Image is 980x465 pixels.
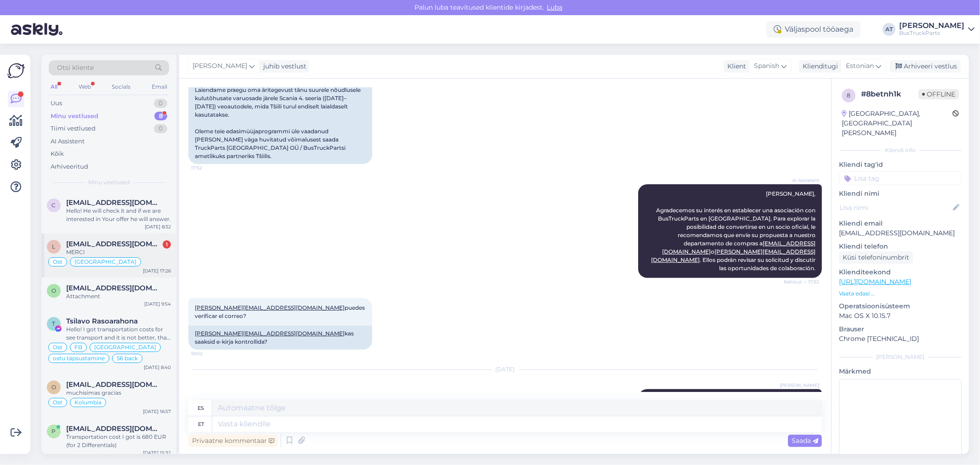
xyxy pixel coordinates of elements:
div: Minu vestlused [51,112,98,121]
div: Privaatne kommentaar [188,435,278,447]
span: Ost [53,400,62,405]
div: [PERSON_NAME] [899,22,964,29]
span: Offline [918,89,959,99]
span: ostu täpsustamine [53,356,105,361]
span: T [52,320,56,327]
div: BusTruckParts [899,29,964,37]
div: 0 [154,124,167,133]
span: prestenergy@gmail.com [66,425,162,433]
div: Tiimi vestlused [51,124,96,133]
div: AT [883,23,895,36]
div: Attachment [66,292,171,301]
span: Spanish [754,61,779,71]
div: [DATE] 17:26 [143,267,171,274]
span: Tsilavo Rasoarahona [66,317,138,325]
span: p [52,428,56,435]
div: [GEOGRAPHIC_DATA], [GEOGRAPHIC_DATA][PERSON_NAME] [842,109,952,138]
span: Nähtud ✓ 17:52 [784,278,819,285]
div: 0 [154,99,167,108]
div: AI Assistent [51,137,85,146]
div: Lugupeetud BusTruckPartsi meeskond, Minu nimi on [PERSON_NAME] [PERSON_NAME] Tšiili ettevõtte [PE... [188,24,372,164]
p: Klienditeekond [839,267,962,277]
p: Kliendi nimi [839,189,962,198]
span: Kolumbia [74,400,102,405]
div: [DATE] 15:32 [143,449,171,456]
input: Lisa nimi [839,203,951,213]
div: Socials [110,81,132,93]
span: olgalizeth03@gmail.com [66,284,162,292]
a: [PERSON_NAME][EMAIL_ADDRESS][DOMAIN_NAME] [651,248,816,263]
a: [PERSON_NAME]BusTruckParts [899,22,974,37]
div: Web [77,81,93,93]
div: [DATE] 16:57 [143,408,171,415]
div: Hello! I got transportation costs for see transport and it is not better, than air transport... O... [66,325,171,342]
span: Luba [544,3,566,11]
div: 1 [163,240,171,249]
span: FB [74,345,82,350]
span: lioudof@gmail.com [66,240,162,248]
div: Kõik [51,149,64,159]
div: [DATE] [188,365,822,374]
p: Operatsioonisüsteem [839,301,962,311]
div: [DATE] 9:54 [144,301,171,307]
div: Kliendi info [839,146,962,154]
span: o [51,384,56,391]
p: [EMAIL_ADDRESS][DOMAIN_NAME] [839,228,962,238]
a: [PERSON_NAME][EMAIL_ADDRESS][DOMAIN_NAME] [195,330,345,337]
span: Estonian [846,61,874,71]
div: [DATE] 8:40 [144,364,171,371]
p: Brauser [839,324,962,334]
span: S6 back [117,356,138,361]
span: Minu vestlused [88,178,130,187]
span: 17:52 [191,164,226,171]
div: Email [150,81,169,93]
span: [GEOGRAPHIC_DATA] [74,259,136,265]
p: Kliendi tag'id [839,160,962,170]
p: Kliendi email [839,219,962,228]
div: 8 [154,112,167,121]
span: [PERSON_NAME] [193,61,247,71]
span: l [52,243,56,250]
div: kas saaksid e-kirja kontrollida? [188,326,372,350]
div: juhib vestlust [260,62,306,71]
span: AI Assistent [785,177,819,184]
span: Saada [792,437,818,445]
div: et [198,416,204,432]
a: [URL][DOMAIN_NAME] [839,278,911,286]
a: [PERSON_NAME][EMAIL_ADDRESS][DOMAIN_NAME] [195,304,345,311]
img: Askly Logo [7,62,25,79]
span: c [52,202,56,209]
span: Otsi kliente [57,63,94,73]
div: Arhiveeri vestlus [890,60,961,73]
span: Ost [53,259,62,265]
div: Hello! He will check it and if we are interested in Your offer he will answer. [66,207,171,223]
p: Kliendi telefon [839,242,962,251]
p: Vaata edasi ... [839,289,962,298]
div: # 8betnh1k [861,89,918,100]
p: Mac OS X 10.15.7 [839,311,962,321]
div: Klienditugi [799,62,838,71]
span: contacto@trianatruck.com [66,198,162,207]
div: All [49,81,59,93]
span: puedes verificar el correo? [195,304,366,319]
div: Väljaspool tööaega [766,21,861,38]
span: o [51,287,56,294]
span: [PERSON_NAME] [780,382,819,389]
div: Uus [51,99,62,108]
div: Klient [724,62,746,71]
div: Küsi telefoninumbrit [839,251,913,264]
div: [DATE] 8:32 [145,223,171,230]
span: 8 [847,92,850,99]
span: olgalizeth03@gmail.com [66,380,162,389]
div: MERCI [66,248,171,256]
div: es [198,400,204,416]
input: Lisa tag [839,171,962,185]
p: Märkmed [839,367,962,376]
div: Arhiveeritud [51,162,88,171]
div: muchisimas gracias [66,389,171,397]
div: Transportation cost I got is 680 EUR (for 2 Differentials) [66,433,171,449]
div: [PERSON_NAME] [839,353,962,361]
span: Ost [53,345,62,350]
p: Chrome [TECHNICAL_ID] [839,334,962,344]
span: [GEOGRAPHIC_DATA] [94,345,156,350]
